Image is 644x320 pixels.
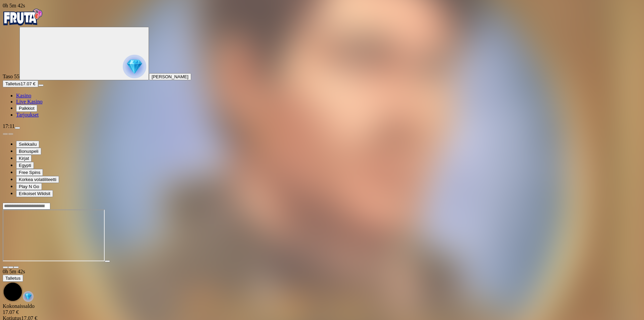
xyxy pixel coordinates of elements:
span: Talletus [5,81,20,86]
span: user session time [3,269,25,274]
span: Palkkiot [19,106,35,111]
button: Bonuspeli [16,148,41,155]
button: menu [15,127,20,129]
nav: Main menu [3,93,641,118]
button: fullscreen icon [13,266,19,268]
a: Tarjoukset [16,112,39,118]
a: Kasino [16,93,31,98]
button: Talletusplus icon17.07 € [3,80,38,87]
button: Erikoiset Wildsit [16,190,53,197]
span: Seikkailu [19,142,37,147]
span: 17.07 € [20,81,35,86]
span: Taso 55 [3,74,19,79]
a: Fruta [3,21,43,27]
img: Fruta [3,9,43,26]
input: Search [3,203,50,210]
span: Bonuspeli [19,149,39,154]
nav: Primary [3,9,641,118]
img: reward progress [123,55,146,78]
span: Play N Go [19,184,39,189]
div: Kokonaissaldo [3,303,641,315]
img: reward-icon [23,291,34,302]
a: Live Kasino [16,99,43,104]
button: Kirjat [16,155,32,162]
span: Korkea volatiliteetti [19,177,56,182]
span: Egypti [19,163,31,168]
button: Egypti [16,162,34,169]
span: Kirjat [19,156,29,161]
button: prev slide [3,133,8,135]
button: reward progress [19,27,149,80]
button: menu [38,84,44,86]
div: Game menu [3,269,641,303]
span: 17:11 [3,123,15,129]
button: Korkea volatiliteetti [16,176,59,183]
button: Free Spins [16,169,43,176]
button: Seikkailu [16,141,39,148]
span: user session time [3,3,25,8]
span: Free Spins [19,170,40,175]
button: Palkkiot [16,105,37,112]
iframe: Book of Dead [3,210,105,261]
span: Erikoiset Wildsit [19,191,50,196]
span: Talletus [5,276,20,281]
button: play icon [105,260,110,262]
button: Talletus [3,275,23,282]
button: Play N Go [16,183,42,190]
button: chevron-down icon [8,266,13,268]
button: [PERSON_NAME] [149,73,191,80]
button: close icon [3,266,8,268]
button: next slide [8,133,13,135]
div: 17.07 € [3,309,641,315]
span: [PERSON_NAME] [152,74,189,79]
